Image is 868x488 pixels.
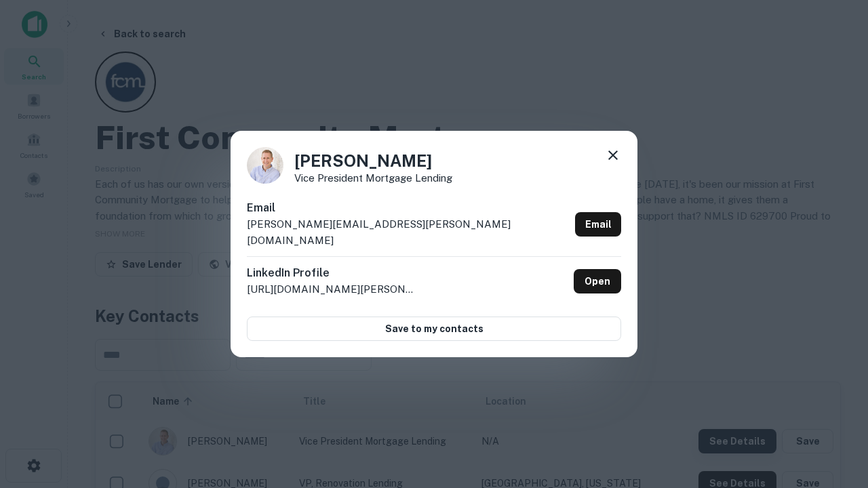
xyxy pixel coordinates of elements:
p: [URL][DOMAIN_NAME][PERSON_NAME] [247,281,416,298]
h4: [PERSON_NAME] [294,148,452,173]
iframe: Chat Widget [800,380,868,445]
h6: Email [247,200,570,216]
h6: LinkedIn Profile [247,265,416,281]
p: Vice President Mortgage Lending [294,173,452,183]
img: 1520878720083 [247,147,283,184]
button: Save to my contacts [247,317,621,341]
a: Email [575,212,621,237]
a: Open [574,269,621,293]
p: [PERSON_NAME][EMAIL_ADDRESS][PERSON_NAME][DOMAIN_NAME] [247,216,570,248]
